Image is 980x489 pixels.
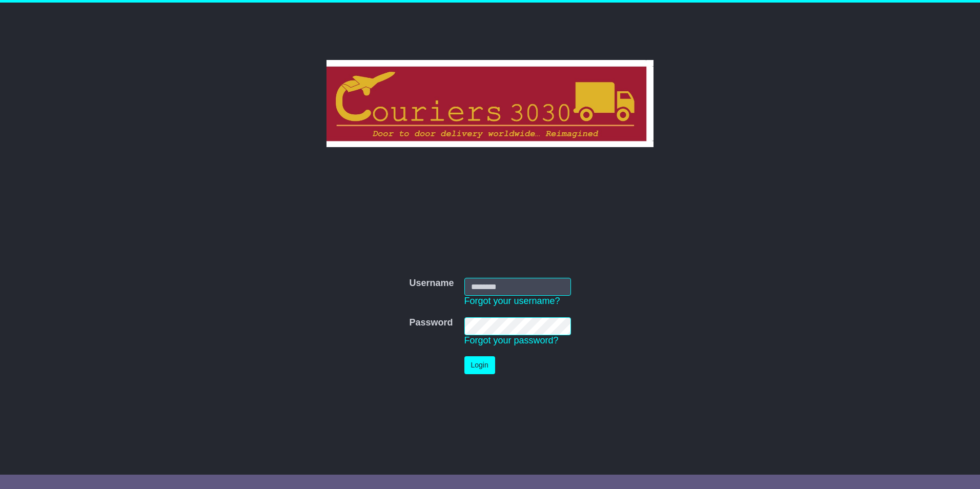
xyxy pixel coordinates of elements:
[464,356,495,374] button: Login
[409,317,453,329] label: Password
[464,335,559,345] a: Forgot your password?
[409,278,454,289] label: Username
[464,296,560,306] a: Forgot your username?
[326,60,654,147] img: Couriers 3030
